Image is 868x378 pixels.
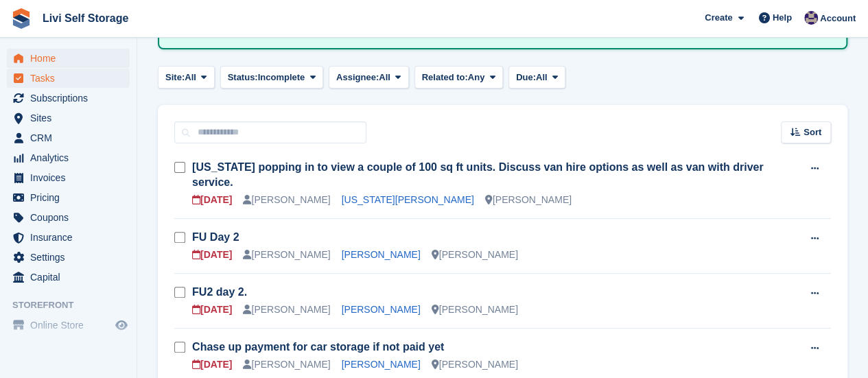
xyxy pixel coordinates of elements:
span: Any [468,71,485,84]
div: [DATE] [192,248,232,262]
div: [DATE] [192,303,232,317]
a: menu [7,248,130,267]
a: menu [7,188,130,207]
span: Help [773,11,792,25]
span: Incomplete [258,71,305,84]
span: Subscriptions [30,88,113,108]
div: [PERSON_NAME] [432,303,518,317]
div: [DATE] [192,357,232,372]
span: Assignee: [336,71,379,84]
a: menu [7,128,130,147]
span: Home [30,49,113,68]
span: All [536,71,548,84]
span: Coupons [30,208,113,227]
div: [PERSON_NAME] [243,303,330,317]
a: Preview store [113,317,130,333]
button: Assignee: All [329,66,409,88]
span: Capital [30,268,113,287]
img: stora-icon-8386f47178a22dfd0bd8f6a31ec36ba5ce8667c1dd55bd0f319d3a0aa187defe.svg [11,8,32,29]
div: [PERSON_NAME] [243,248,330,262]
a: menu [7,148,130,167]
button: Status: Incomplete [220,66,323,88]
span: Sort [804,126,821,139]
span: Pricing [30,188,113,207]
span: CRM [30,128,113,147]
div: [PERSON_NAME] [432,248,518,262]
a: menu [7,108,130,128]
a: menu [7,228,130,247]
a: Chase up payment for car storage if not paid yet [192,341,444,353]
span: Invoices [30,168,113,187]
a: FU Day 2 [192,231,239,243]
a: [PERSON_NAME] [342,304,421,315]
div: [PERSON_NAME] [485,193,572,207]
span: Tasks [30,69,113,88]
div: [PERSON_NAME] [243,193,330,207]
span: Account [820,12,856,25]
a: menu [7,316,130,335]
img: Jim [804,11,818,25]
a: Livi Self Storage [37,7,134,29]
a: menu [7,88,130,108]
span: Storefront [12,298,137,312]
a: menu [7,49,130,68]
div: [DATE] [192,193,232,207]
a: FU2 day 2. [192,286,247,298]
a: [US_STATE] popping in to view a couple of 100 sq ft units. Discuss van hire options as well as va... [192,161,763,188]
a: menu [7,168,130,187]
span: Settings [30,248,113,267]
span: Due: [516,71,536,84]
div: [PERSON_NAME] [432,357,518,372]
span: Related to: [422,71,468,84]
a: menu [7,268,130,287]
span: Analytics [30,148,113,167]
a: menu [7,208,130,227]
span: Create [705,11,732,25]
button: Related to: Any [414,66,503,88]
a: [PERSON_NAME] [342,249,421,260]
a: [PERSON_NAME] [342,359,421,370]
span: Insurance [30,228,113,247]
span: Site: [165,71,185,84]
a: menu [7,69,130,88]
span: Sites [30,108,113,128]
button: Site: All [158,66,215,88]
button: Due: All [508,66,565,88]
a: [US_STATE][PERSON_NAME] [342,194,474,205]
span: All [379,71,390,84]
span: All [185,71,196,84]
div: [PERSON_NAME] [243,357,330,372]
span: Status: [228,71,258,84]
span: Online Store [30,316,113,335]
